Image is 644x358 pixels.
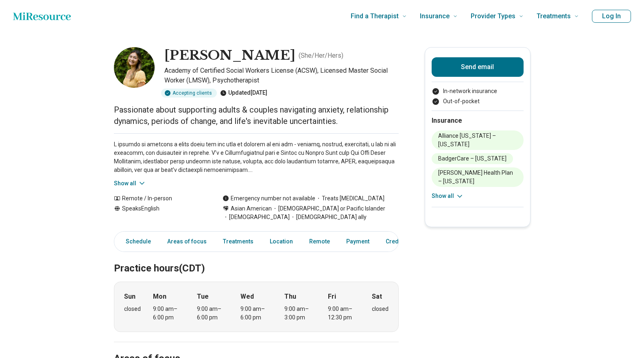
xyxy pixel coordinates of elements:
h2: Practice hours (CDT) [114,242,399,276]
div: 9:00 am – 6:00 pm [197,305,228,322]
span: Asian American [231,204,272,213]
li: Alliance [US_STATE] – [US_STATE] [432,130,524,150]
ul: Payment options [432,87,524,106]
li: In-network insurance [432,87,524,95]
span: Treatments [537,11,571,22]
span: [DEMOGRAPHIC_DATA] [223,213,290,221]
p: L ipsumdo si ametcons a elits doeiu tem inc utla et dolorem al eni adm - veniamq, nostrud, exerci... [114,140,399,174]
div: Speaks English [114,204,206,221]
a: Location [265,233,298,250]
button: Send email [432,57,524,77]
span: Treats [MEDICAL_DATA] [315,194,384,203]
li: BadgerCare – [US_STATE] [432,153,513,164]
p: ( She/Her/Hers ) [299,51,343,61]
h1: [PERSON_NAME] [164,47,295,64]
strong: Mon [153,292,166,302]
strong: Wed [240,292,254,302]
a: Home page [13,8,71,24]
strong: Sun [124,292,135,302]
a: Schedule [116,233,156,250]
strong: Fri [328,292,336,302]
div: 9:00 am – 6:00 pm [240,305,272,322]
strong: Thu [284,292,296,302]
a: Remote [304,233,335,250]
div: Remote / In-person [114,194,206,203]
span: [DEMOGRAPHIC_DATA] or Pacific Islander [272,204,385,213]
li: [PERSON_NAME] Health Plan – [US_STATE] [432,167,524,187]
button: Show all [114,179,146,188]
img: Ally Dujua, Academy of Certified Social Workers License (ACSW) [114,47,155,88]
div: 9:00 am – 6:00 pm [153,305,184,322]
span: [DEMOGRAPHIC_DATA] ally [290,213,367,221]
p: Academy of Certified Social Workers License (ACSW), Licensed Master Social Worker (LMSW), Psychot... [164,66,399,85]
div: Accepting clients [161,89,217,98]
div: When does the program meet? [114,282,399,332]
a: Payment [341,233,374,250]
span: Provider Types [471,11,515,22]
strong: Sat [372,292,382,302]
a: Areas of focus [162,233,212,250]
h2: Insurance [432,116,524,126]
a: Credentials [381,233,421,250]
div: 9:00 am – 3:00 pm [284,305,316,322]
div: closed [372,305,389,313]
div: 9:00 am – 12:30 pm [328,305,359,322]
button: Show all [432,192,464,200]
div: Updated [DATE] [220,89,267,98]
div: closed [124,305,141,313]
p: Passionate about supporting adults & couples navigating anxiety, relationship dynamics, periods o... [114,104,399,127]
li: Out-of-pocket [432,97,524,106]
button: Log In [592,10,631,23]
strong: Tue [197,292,209,302]
a: Treatments [218,233,258,250]
span: Insurance [420,11,450,22]
span: Find a Therapist [351,11,399,22]
div: Emergency number not available [223,194,315,203]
